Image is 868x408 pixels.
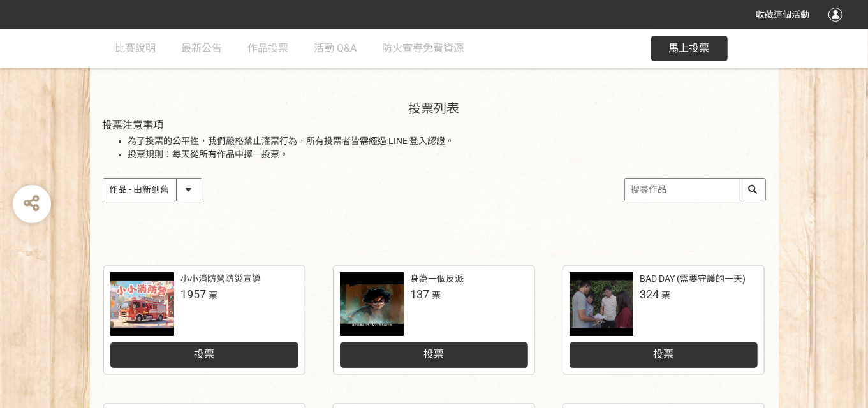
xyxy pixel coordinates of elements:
a: 最新公告 [182,29,223,68]
span: 作品投票 [248,42,289,54]
span: 1957 [180,288,206,301]
a: BAD DAY (需要守護的一天)324票投票 [563,266,764,374]
li: 投票規則：每天從所有作品中擇一投票。 [128,148,766,161]
a: 活動 Q&A [314,29,357,68]
span: 投票 [653,348,673,360]
span: 票 [661,290,670,300]
span: 比賽說明 [115,42,156,54]
div: 小小消防營防災宣導 [180,272,261,286]
h2: 投票列表 [103,101,766,116]
a: 身為一個反派137票投票 [334,266,534,374]
input: 搜尋作品 [625,178,765,201]
span: 137 [410,288,429,301]
select: Sorting [103,178,202,201]
li: 為了投票的公平性，我們嚴格禁止灌票行為，所有投票者皆需經過 LINE 登入認證。 [128,135,766,148]
span: 投票注意事項 [103,119,164,131]
span: 票 [209,290,217,300]
span: 投票 [423,348,444,360]
span: 防火宣導免費資源 [383,42,464,54]
span: 活動 Q&A [314,42,357,54]
a: 比賽說明 [115,29,156,68]
a: 小小消防營防災宣導1957票投票 [104,266,305,374]
span: 收藏這個活動 [756,10,809,20]
div: 身為一個反派 [410,272,464,286]
a: 防火宣導免費資源 [383,29,464,68]
a: 作品投票 [248,29,289,68]
div: BAD DAY (需要守護的一天) [640,272,746,286]
span: 馬上投票 [669,42,710,54]
span: 投票 [194,348,214,360]
span: 票 [432,290,441,300]
span: 324 [640,288,659,301]
button: 馬上投票 [651,36,728,61]
span: 最新公告 [182,42,223,54]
